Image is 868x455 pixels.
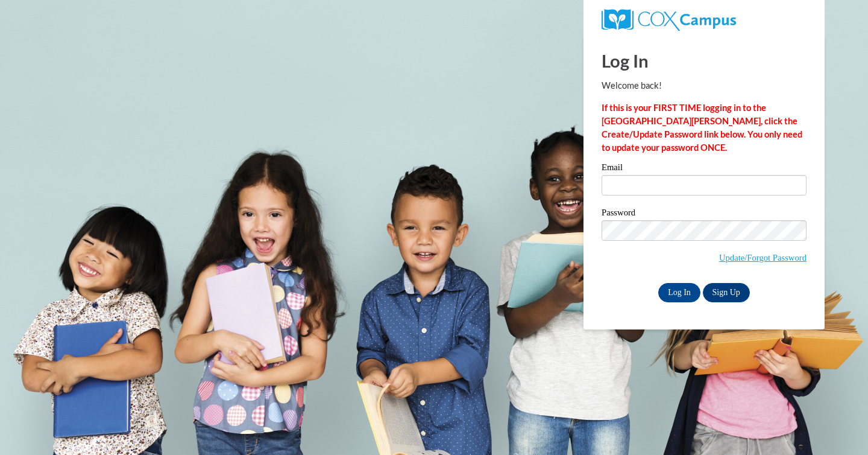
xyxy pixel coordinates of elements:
img: COX Campus [602,9,736,31]
p: Welcome back! [602,79,807,92]
a: COX Campus [602,14,736,24]
input: Log In [658,283,700,302]
h1: Log In [602,48,807,73]
label: Password [602,208,807,220]
strong: If this is your FIRST TIME logging in to the [GEOGRAPHIC_DATA][PERSON_NAME], click the Create/Upd... [602,103,802,153]
a: Update/Forgot Password [719,253,807,262]
label: Email [602,163,807,175]
a: Sign Up [703,283,750,302]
